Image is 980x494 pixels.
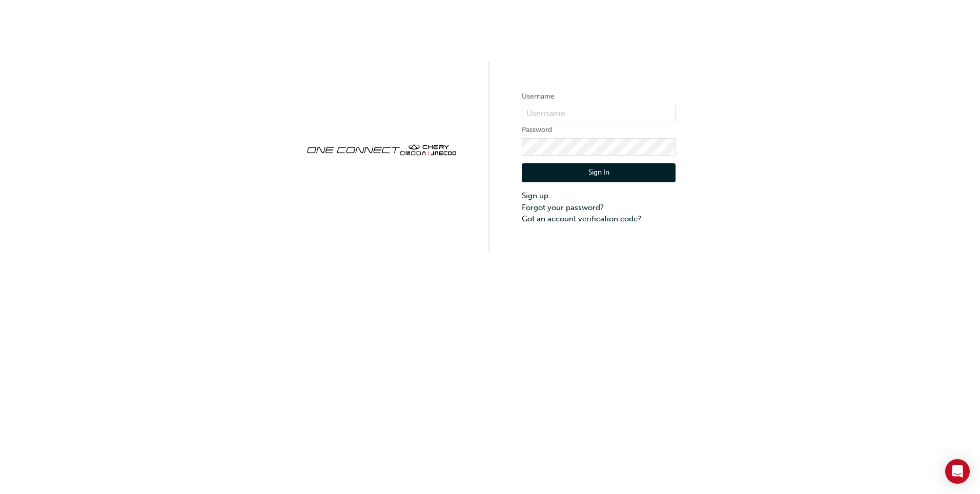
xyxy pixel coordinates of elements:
[522,163,676,183] button: Sign In
[522,124,676,136] label: Password
[522,202,676,214] a: Forgot your password?
[522,105,676,122] input: Username
[522,190,676,202] a: Sign up
[522,213,676,225] a: Got an account verification code?
[304,136,458,162] img: oneconnect
[945,459,970,484] div: Open Intercom Messenger
[522,90,676,103] label: Username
